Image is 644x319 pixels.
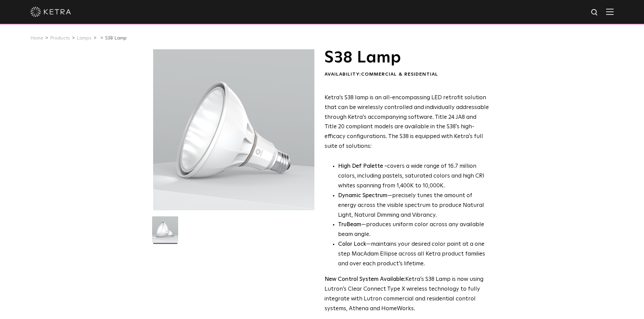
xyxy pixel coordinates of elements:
[152,216,178,247] img: S38-Lamp-Edison-2021-Web-Square
[77,36,92,41] a: Lamps
[325,49,489,66] h1: S38 Lamp
[30,36,43,41] a: Home
[325,71,489,78] div: Availability:
[361,72,438,77] span: Commercial & Residential
[105,36,127,41] a: S38 Lamp
[338,163,387,169] strong: High Def Palette -
[338,162,489,191] p: covers a wide range of 16.7 million colors, including pastels, saturated colors and high CRI whit...
[338,220,489,240] li: —produces uniform color across any available beam angle.
[338,191,489,220] li: —precisely tunes the amount of energy across the visible spectrum to produce Natural Light, Natur...
[338,222,361,228] strong: TruBeam
[338,240,489,269] li: —maintains your desired color point at a one step MacAdam Ellipse across all Ketra product famili...
[338,241,366,247] strong: Color Lock
[325,276,405,282] strong: New Control System Available:
[338,193,387,198] strong: Dynamic Spectrum
[606,8,614,15] img: Hamburger%20Nav.svg
[325,275,489,314] p: Ketra’s S38 Lamp is now using Lutron’s Clear Connect Type X wireless technology to fully integrat...
[325,93,489,152] p: Ketra’s S38 lamp is an all-encompassing LED retrofit solution that can be wirelessly controlled a...
[30,7,71,17] img: ketra-logo-2019-white
[591,8,599,17] img: search icon
[50,36,70,41] a: Products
